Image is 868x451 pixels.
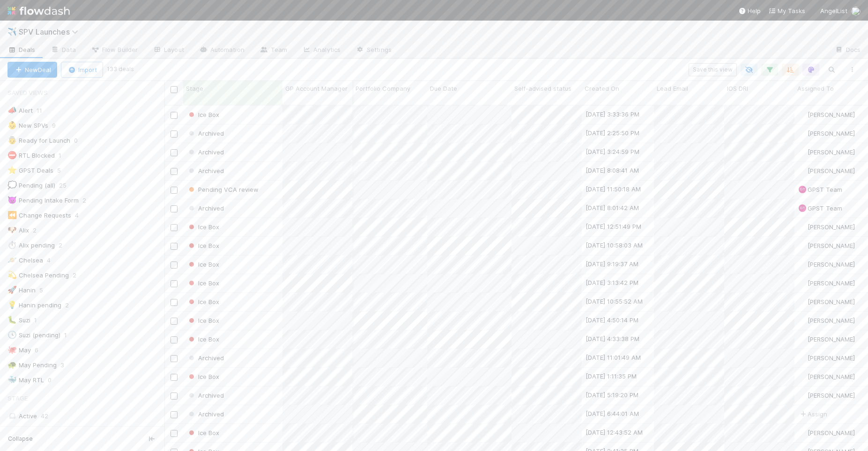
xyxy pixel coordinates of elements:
[187,241,219,250] div: Ice Box
[798,222,855,232] div: [PERSON_NAME]
[798,110,855,119] div: [PERSON_NAME]
[798,278,855,288] div: [PERSON_NAME]
[187,222,219,232] div: Ice Box
[7,106,17,114] span: 📣
[808,261,855,268] span: [PERSON_NAME]
[7,301,17,309] span: 💡
[75,210,88,221] span: 4
[7,121,17,129] span: 👶
[7,376,17,384] span: 🐳
[7,331,17,339] span: 🕓
[47,255,60,266] span: 4
[171,393,178,400] input: Toggle Row Selected
[52,120,65,131] span: 9
[39,284,52,296] span: 5
[187,166,224,175] div: Archived
[48,374,61,386] span: 0
[7,83,48,102] span: Saved Views
[171,205,178,212] input: Toggle Row Selected
[7,181,17,189] span: 💭
[7,3,70,19] img: logo-inverted-e16ddd16eac7371096b0.svg
[798,260,855,269] div: [PERSON_NAME]
[295,43,348,58] a: Analytics
[586,166,639,175] div: [DATE] 8:08:41 AM
[7,361,17,369] span: 🐢
[37,105,52,116] span: 11
[36,425,39,437] span: 9
[7,286,17,294] span: 🚀
[799,111,806,118] img: avatar_092c09f5-5110-4393-9bba-001762377a16.png
[187,317,219,324] span: Ice Box
[586,315,638,325] div: [DATE] 4:50:14 PM
[7,374,44,386] div: May RTL
[171,374,178,381] input: Toggle Row Selected
[808,317,855,324] span: [PERSON_NAME]
[7,28,17,36] span: ✈️
[7,165,53,176] div: GPST Deals
[799,167,806,175] img: avatar_a669165c-e543-4b1d-ab80-0c2a52253154.png
[7,226,17,234] span: 🐶
[356,84,410,93] span: Portfolio Company
[808,167,855,175] span: [PERSON_NAME]
[7,166,17,174] span: ⭐
[187,129,224,138] div: Archived
[7,314,30,326] div: Suzi
[252,43,295,58] a: Team
[798,166,855,175] div: [PERSON_NAME]
[430,84,457,93] span: Due Date
[586,334,639,343] div: [DATE] 4:33:38 PM
[7,316,17,324] span: 🐛
[798,335,855,344] div: [PERSON_NAME]
[586,222,641,231] div: [DATE] 12:51:49 PM
[586,428,643,437] div: [DATE] 12:43:52 AM
[171,168,178,175] input: Toggle Row Selected
[187,429,219,436] span: Ice Box
[187,372,219,381] div: Ice Box
[797,84,834,93] span: Assigned To
[186,84,203,93] span: Stage
[187,373,219,380] span: Ice Box
[738,6,761,15] div: Help
[7,210,71,221] div: Change Requests
[35,344,48,356] span: 6
[586,390,638,400] div: [DATE] 5:19:20 PM
[799,335,806,343] img: avatar_b18de8e2-1483-4e81-aa60-0a3d21592880.png
[798,353,855,363] div: [PERSON_NAME]
[799,279,806,287] img: avatar_efc79cb4-df15-497c-9534-6437f0c2c629.png
[19,27,83,36] span: SPV Launches
[798,316,855,325] div: [PERSON_NAME]
[800,206,805,211] span: GT
[798,185,842,194] div: GTGPST Team
[7,62,57,78] button: NewDeal
[59,180,76,191] span: 25
[585,84,619,93] span: Created On
[7,45,36,54] span: Deals
[43,43,83,58] a: Data
[59,150,71,161] span: 1
[800,188,805,192] span: GT
[91,45,138,54] span: Flow Builder
[73,269,86,281] span: 2
[171,243,178,250] input: Toggle Row Selected
[7,425,32,437] span: New
[187,130,224,137] span: Archived
[586,278,638,287] div: [DATE] 3:13:42 PM
[808,186,842,193] span: GPST Team
[145,43,192,58] a: Layout
[7,299,61,311] div: Hanin pending
[171,112,178,119] input: Toggle Row Selected
[799,354,806,362] img: avatar_c597f508-4d28-4c7c-92e0-bd2d0d338f8e.png
[799,242,806,249] img: avatar_d2b43477-63dc-4e62-be5b-6fdd450c05a1.png
[187,353,224,363] div: Archived
[689,63,737,76] button: Save this view
[187,297,219,306] div: Ice Box
[586,297,643,306] div: [DATE] 10:55:52 AM
[187,428,219,437] div: Ice Box
[799,261,806,268] img: avatar_d2b43477-63dc-4e62-be5b-6fdd450c05a1.png
[187,278,219,288] div: Ice Box
[798,129,855,138] div: [PERSON_NAME]
[799,429,806,436] img: avatar_092c09f5-5110-4393-9bba-001762377a16.png
[7,195,79,206] div: Pending Intake Form
[7,329,60,341] div: Suzi (pending)
[187,409,224,419] div: Archived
